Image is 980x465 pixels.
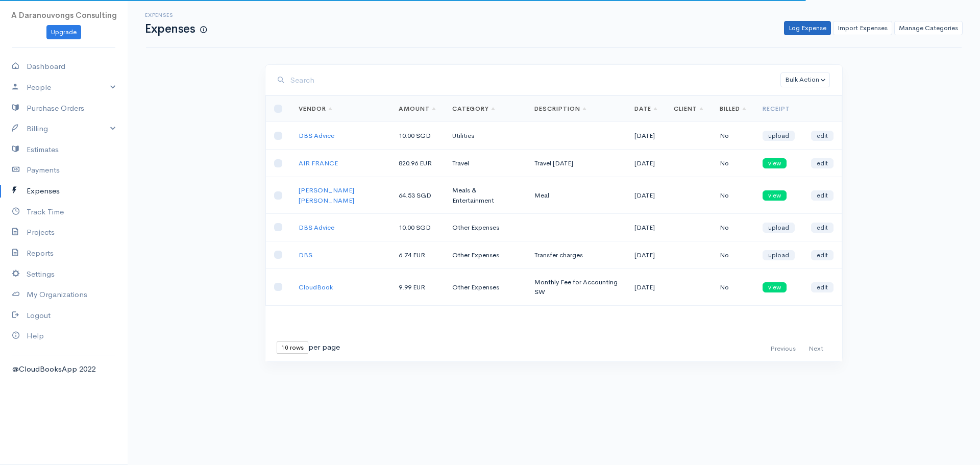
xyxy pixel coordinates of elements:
a: Log Expense [784,21,831,36]
a: Amount [399,105,436,113]
a: edit [811,223,834,233]
td: No [712,122,754,150]
a: view [763,282,787,292]
td: No [712,241,754,268]
td: 10.00 SGD [390,214,444,241]
td: [DATE] [626,122,666,150]
td: Travel [444,150,527,177]
td: 820.96 EUR [390,150,444,177]
a: edit [811,131,834,141]
td: Other Expenses [444,214,527,241]
td: 9.99 EUR [390,268,444,305]
span: A Daranouvongs Consulting [11,10,117,20]
td: Other Expenses [444,241,527,268]
td: No [712,150,754,177]
td: Monthly Fee for Accounting SW [526,268,626,305]
a: upload [763,250,795,260]
a: Category [452,105,496,113]
a: Manage Categories [894,21,963,36]
a: AIR FRANCE [299,159,338,167]
td: Other Expenses [444,268,527,305]
h1: Expenses [145,22,207,35]
a: Import Expenses [833,21,892,36]
td: 10.00 SGD [390,122,444,150]
a: DBS Advice [299,131,334,140]
input: Search [290,70,780,91]
td: Transfer charges [526,241,626,268]
a: edit [811,282,834,292]
td: No [712,268,754,305]
td: Meal [526,177,626,214]
td: Utilities [444,122,527,150]
h6: Expenses [145,12,207,18]
a: DBS Advice [299,223,334,232]
a: upload [763,223,795,233]
a: DBS [299,251,312,259]
td: Travel [DATE] [526,150,626,177]
a: Date [634,105,658,113]
a: edit [811,250,834,260]
td: [DATE] [626,241,666,268]
td: [DATE] [626,150,666,177]
div: @CloudBooksApp 2022 [12,363,115,375]
a: edit [811,190,834,201]
a: Client [674,105,703,113]
td: [DATE] [626,268,666,305]
a: Vendor [299,105,332,113]
a: view [763,190,787,201]
td: [DATE] [626,214,666,241]
button: Bulk Action [780,72,830,87]
a: edit [811,158,834,168]
a: upload [763,131,795,141]
a: Upgrade [46,25,81,40]
a: view [763,158,787,168]
a: CloudBook [299,283,333,291]
a: [PERSON_NAME] [PERSON_NAME] [299,186,354,205]
td: [DATE] [626,177,666,214]
th: Receipt [754,96,803,122]
td: Meals & Entertainment [444,177,527,214]
a: Description [534,105,586,113]
td: No [712,177,754,214]
td: No [712,214,754,241]
td: 6.74 EUR [390,241,444,268]
span: How to log your Expenses? [200,26,207,34]
td: 64.53 SGD [390,177,444,214]
a: Billed [720,105,746,113]
div: per page [277,341,340,354]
